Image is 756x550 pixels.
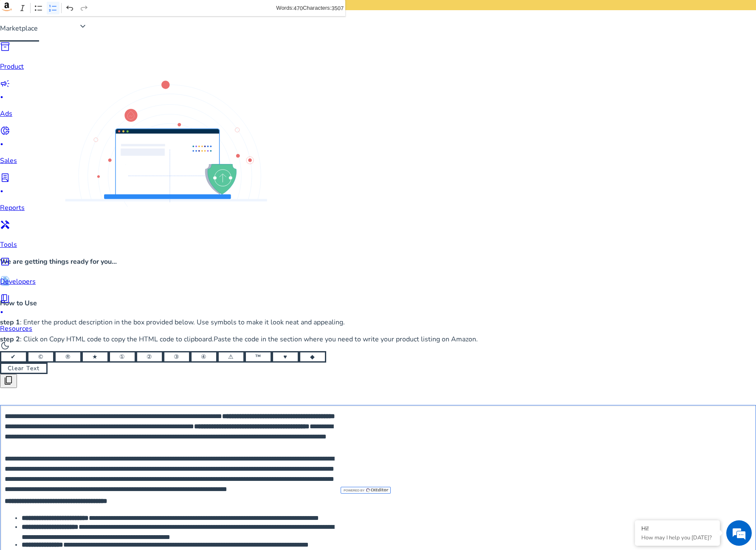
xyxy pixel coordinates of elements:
span: account_circle [78,6,88,17]
button: ♥ [272,351,299,363]
button: ™ [245,351,272,363]
span: ⚠ [228,352,234,361]
div: Words: Characters: [276,3,344,14]
span: ③ [174,352,180,361]
span: ② [147,352,152,361]
span: ♥ [283,352,288,361]
label: 3507 [331,5,344,11]
span: ◆ [310,352,315,361]
span: ① [119,352,125,361]
button: ⚠ [217,351,245,363]
span: ® [65,352,71,361]
button: ★ [82,351,109,363]
button: ® [54,351,82,363]
label: 470 [293,5,303,11]
button: ① [109,351,136,363]
button: ③ [163,351,190,363]
p: How may I help you today? [641,534,714,542]
span: Powered by [343,489,364,492]
button: © [27,351,54,363]
button: ◆ [299,351,326,363]
div: Hi! [641,525,714,533]
button: ④ [190,351,217,363]
span: © [38,352,43,361]
span: ④ [201,352,207,361]
span: keyboard_arrow_down [78,21,88,31]
button: ② [136,351,163,363]
span: ™ [255,352,261,361]
span: ★ [92,352,98,361]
